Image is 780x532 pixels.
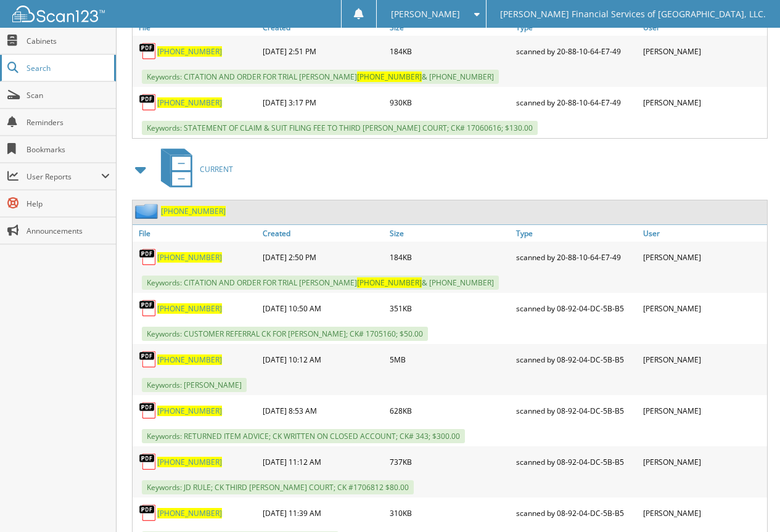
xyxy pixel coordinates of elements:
[133,225,260,242] a: File
[391,10,460,18] span: [PERSON_NAME]
[640,245,767,269] div: [PERSON_NAME]
[513,90,640,115] div: scanned by 20-88-10-64-E7-49
[387,398,514,423] div: 628KB
[640,501,767,525] div: [PERSON_NAME]
[157,97,222,108] a: [PHONE_NUMBER]
[387,225,514,242] a: Size
[27,36,110,46] span: Cabinets
[357,72,422,82] span: [PHONE_NUMBER]
[387,501,514,525] div: 310KB
[513,501,640,525] div: scanned by 08-92-04-DC-5B-B5
[640,398,767,423] div: [PERSON_NAME]
[718,473,780,532] iframe: Chat Widget
[260,501,387,525] div: [DATE] 11:39 AM
[139,93,157,112] img: PDF.png
[27,171,101,182] span: User Reports
[260,225,387,242] a: Created
[513,347,640,372] div: scanned by 08-92-04-DC-5B-B5
[640,296,767,321] div: [PERSON_NAME]
[142,378,247,392] span: Keywords: [PERSON_NAME]
[27,117,110,128] span: Reminders
[513,39,640,63] div: scanned by 20-88-10-64-E7-49
[260,39,387,63] div: [DATE] 2:51 PM
[157,354,222,365] a: [PHONE_NUMBER]
[27,144,110,155] span: Bookmarks
[27,90,110,100] span: Scan
[357,277,422,288] span: [PHONE_NUMBER]
[260,296,387,321] div: [DATE] 10:50 AM
[260,245,387,269] div: [DATE] 2:50 PM
[387,347,514,372] div: 5MB
[387,296,514,321] div: 351KB
[640,90,767,115] div: [PERSON_NAME]
[157,406,222,416] a: [PHONE_NUMBER]
[139,42,157,60] img: PDF.png
[157,46,222,57] a: [PHONE_NUMBER]
[640,449,767,474] div: [PERSON_NAME]
[157,303,222,314] a: [PHONE_NUMBER]
[27,63,108,73] span: Search
[387,39,514,63] div: 184KB
[27,226,110,236] span: Announcements
[12,6,105,22] img: scan123-logo-white.svg
[513,225,640,242] a: Type
[513,296,640,321] div: scanned by 08-92-04-DC-5B-B5
[142,480,414,494] span: Keywords: JD RULE; CK THIRD [PERSON_NAME] COURT; CK #1706812 $80.00
[135,203,161,219] img: folder2.png
[640,347,767,372] div: [PERSON_NAME]
[500,10,766,18] span: [PERSON_NAME] Financial Services of [GEOGRAPHIC_DATA], LLC.
[513,398,640,423] div: scanned by 08-92-04-DC-5B-B5
[260,449,387,474] div: [DATE] 11:12 AM
[139,452,157,471] img: PDF.png
[142,70,499,84] span: Keywords: CITATION AND ORDER FOR TRIAL [PERSON_NAME] & [PHONE_NUMBER]
[142,327,428,341] span: Keywords: CUSTOMER REFERRAL CK FOR [PERSON_NAME]; CK# 1705160; $50.00
[139,299,157,317] img: PDF.png
[260,90,387,115] div: [DATE] 3:17 PM
[387,449,514,474] div: 737KB
[260,347,387,372] div: [DATE] 10:12 AM
[139,350,157,369] img: PDF.png
[260,398,387,423] div: [DATE] 8:53 AM
[139,401,157,420] img: PDF.png
[154,145,233,194] a: CURRENT
[157,457,222,467] a: [PHONE_NUMBER]
[139,504,157,522] img: PDF.png
[513,245,640,269] div: scanned by 20-88-10-64-E7-49
[157,508,222,518] a: [PHONE_NUMBER]
[142,429,465,443] span: Keywords: RETURNED ITEM ADVICE; CK WRITTEN ON CLOSED ACCOUNT; CK# 343; $300.00
[387,90,514,115] div: 930KB
[142,276,499,290] span: Keywords: CITATION AND ORDER FOR TRIAL [PERSON_NAME] & [PHONE_NUMBER]
[142,121,538,135] span: Keywords: STATEMENT OF CLAIM & SUIT FILING FEE TO THIRD [PERSON_NAME] COURT; CK# 17060616; $130.00
[640,39,767,63] div: [PERSON_NAME]
[640,225,767,242] a: User
[157,252,222,263] a: [PHONE_NUMBER]
[27,198,110,209] span: Help
[161,206,226,216] a: [PHONE_NUMBER]
[200,164,233,174] span: CURRENT
[139,248,157,266] img: PDF.png
[387,245,514,269] div: 184KB
[513,449,640,474] div: scanned by 08-92-04-DC-5B-B5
